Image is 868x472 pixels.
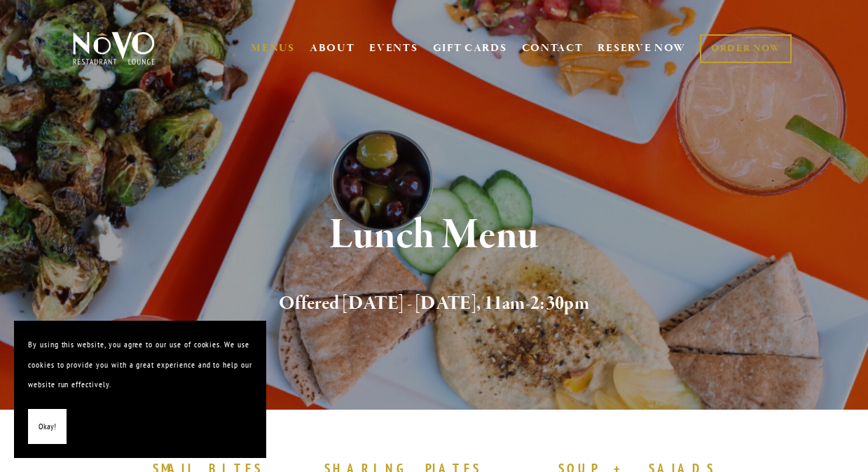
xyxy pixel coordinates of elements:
h2: Offered [DATE] - [DATE], 11am-2:30pm [92,289,776,319]
h1: Lunch Menu [92,213,776,258]
a: ORDER NOW [700,34,792,63]
span: Okay! [39,417,56,437]
a: EVENTS [369,41,418,55]
a: ABOUT [310,41,355,55]
img: Novo Restaurant &amp; Lounge [70,31,158,66]
section: Cookie banner [14,321,266,458]
p: By using this website, you agree to our use of cookies. We use cookies to provide you with a grea... [28,335,252,395]
a: MENUS [251,41,295,55]
a: RESERVE NOW [598,35,686,62]
button: Okay! [28,409,67,445]
a: CONTACT [522,35,584,62]
a: GIFT CARDS [433,35,507,62]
